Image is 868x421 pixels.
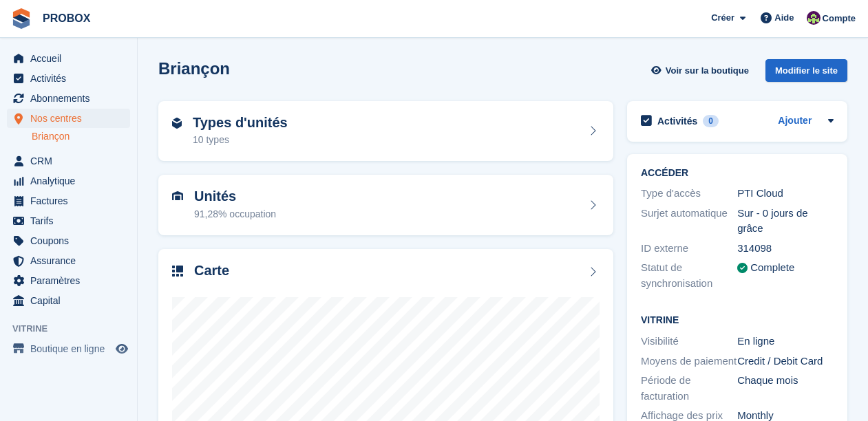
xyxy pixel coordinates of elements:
[193,115,288,131] h2: Types d'unités
[30,231,113,250] span: Coupons
[641,373,737,404] div: Période de facturation
[158,175,613,235] a: Unités 91,28% occupation
[30,271,113,290] span: Paramètres
[30,339,113,358] span: Boutique en ligne
[194,207,276,222] div: 91,28% occupation
[641,260,737,291] div: Statut de synchronisation
[666,64,749,78] span: Voir sur la boutique
[172,266,183,277] img: map-icn-33ee37083ee616e46c38cad1a60f524a97daa1e2b2c8c0bc3eb3415660979fc1.svg
[172,191,183,201] img: unit-icn-7be61d7bf1b0ce9d3e12c5938cc71ed9869f7b940bace4675aadf7bd6d80202e.svg
[7,339,130,358] a: menu
[30,151,113,171] span: CRM
[30,251,113,270] span: Assurance
[807,11,821,25] img: Jackson Collins
[657,115,697,127] h2: Activités
[711,11,734,25] span: Créer
[7,171,130,191] a: menu
[7,271,130,290] a: menu
[737,373,834,404] div: Chaque mois
[30,49,113,68] span: Accueil
[32,130,130,143] a: Briançon
[7,231,130,250] a: menu
[30,69,113,88] span: Activités
[823,12,856,25] span: Compte
[737,186,834,202] div: PTI Cloud
[774,11,794,25] span: Aide
[114,341,130,357] a: Boutique d'aperçu
[641,241,737,257] div: ID externe
[641,334,737,349] div: Visibilité
[737,206,834,237] div: Sur - 0 jours de grâce
[30,109,113,128] span: Nos centres
[765,59,847,82] div: Modifier le site
[7,211,130,230] a: menu
[737,354,834,369] div: Credit / Debit Card
[30,211,113,230] span: Tarifs
[30,191,113,210] span: Factures
[158,101,613,162] a: Types d'unités 10 types
[7,109,130,128] a: menu
[7,49,130,68] a: menu
[765,59,847,87] a: Modifier le site
[37,7,96,30] a: PROBOX
[30,89,113,108] span: Abonnements
[193,133,288,147] div: 10 types
[737,334,834,349] div: En ligne
[12,322,137,336] span: Vitrine
[172,118,182,129] img: unit-type-icn-2b2737a686de81e16bb02015468b77c625bbabd49415b5ef34ead5e3b44a266d.svg
[7,89,130,108] a: menu
[158,59,230,78] h2: Briançon
[30,171,113,191] span: Analytique
[7,251,130,270] a: menu
[7,151,130,171] a: menu
[641,315,834,326] h2: Vitrine
[11,8,32,29] img: stora-icon-8386f47178a22dfd0bd8f6a31ec36ba5ce8667c1dd55bd0f319d3a0aa187defe.svg
[641,206,737,237] div: Surjet automatique
[7,191,130,210] a: menu
[194,188,276,204] h2: Unités
[650,59,754,82] a: Voir sur la boutique
[641,186,737,202] div: Type d'accès
[7,69,130,88] a: menu
[7,291,130,310] a: menu
[641,168,834,179] h2: ACCÉDER
[194,263,229,279] h2: Carte
[641,354,737,369] div: Moyens de paiement
[750,260,794,276] div: Complete
[30,291,113,310] span: Capital
[737,241,834,257] div: 314098
[703,115,719,127] div: 0
[778,114,812,129] a: Ajouter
